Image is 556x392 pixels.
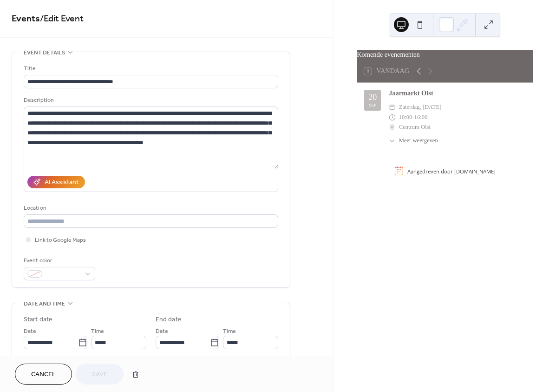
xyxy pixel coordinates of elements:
div: ​ [389,136,395,145]
div: Start date [24,315,52,325]
a: Events [12,10,40,28]
div: sep [369,103,376,107]
a: [DOMAIN_NAME] [454,167,496,174]
span: 10:00 [399,113,412,122]
span: Cancel [31,370,56,380]
span: Date [156,327,168,337]
div: Location [24,203,276,213]
span: 16:00 [414,113,428,122]
div: Description [24,95,276,105]
span: Date and time [24,299,65,309]
div: Aangedreven door [407,167,496,174]
button: ​Meer weergeven [389,136,438,145]
div: Title [24,64,276,73]
div: Komende evenementen [357,50,533,60]
span: Date [24,327,36,337]
div: AI Assistant [45,178,78,188]
div: Event color [24,256,93,266]
span: Centrum Olst [399,122,431,132]
div: ​ [389,113,395,122]
span: zaterdag, [DATE] [399,102,442,112]
span: / Edit Event [40,10,84,28]
span: Link to Google Maps [35,236,86,246]
button: AI Assistant [27,176,85,188]
span: Time [91,327,104,337]
span: - [412,113,414,122]
span: Time [223,327,236,337]
button: Cancel [15,364,72,385]
span: Meer weergeven [399,136,438,145]
div: ​ [389,122,395,132]
div: ​ [389,102,395,112]
span: Event details [24,48,65,58]
div: Jaarmarkt Olst [389,88,526,99]
div: End date [156,315,182,325]
div: 20 [368,93,377,101]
